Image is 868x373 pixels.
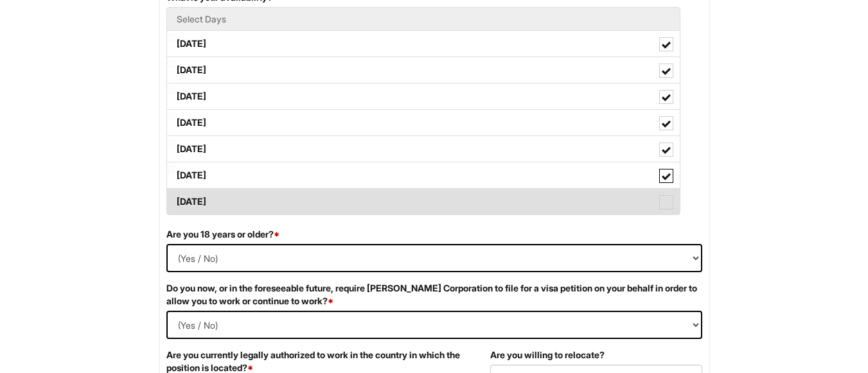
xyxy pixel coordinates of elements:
label: [DATE] [167,83,680,109]
label: [DATE] [167,110,680,135]
label: [DATE] [167,189,680,214]
label: [DATE] [167,162,680,188]
select: (Yes / No) [166,244,702,272]
select: (Yes / No) [166,311,702,339]
label: Do you now, or in the foreseeable future, require [PERSON_NAME] Corporation to file for a visa pe... [166,282,702,308]
h5: Select Days [177,14,670,24]
label: Are you 18 years or older? [166,228,279,241]
label: [DATE] [167,31,680,56]
label: Are you willing to relocate? [490,349,605,361]
label: [DATE] [167,57,680,83]
label: [DATE] [167,136,680,162]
